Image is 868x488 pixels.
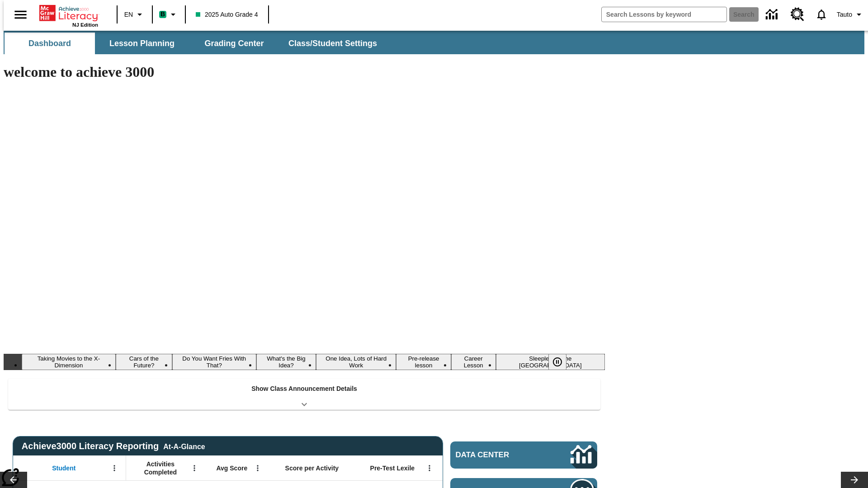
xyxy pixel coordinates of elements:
div: SubNavbar [4,33,385,54]
span: Avg Score [216,464,247,472]
a: Data Center [450,441,597,469]
a: Data Center [760,2,785,27]
button: Class/Student Settings [281,33,384,54]
button: Lesson Planning [97,33,187,54]
button: Dashboard [5,33,95,54]
button: Slide 8 Sleepless in the Animal Kingdom [496,354,605,370]
div: Show Class Announcement Details [8,379,600,410]
span: Activities Completed [131,460,190,476]
a: Resource Center, Will open in new tab [785,2,810,27]
div: At-A-Glance [163,441,205,451]
span: 2025 Auto Grade 4 [196,10,258,19]
button: Open Menu [108,461,121,475]
button: Pause [548,354,566,370]
div: SubNavbar [4,31,864,54]
button: Profile/Settings [833,6,868,23]
button: Slide 5 One Idea, Lots of Hard Work [316,354,396,370]
button: Lesson carousel, Next [841,472,868,488]
div: Pause [548,354,576,370]
p: Show Class Announcement Details [251,384,357,394]
span: Tauto [837,10,852,19]
button: Open Menu [251,461,264,475]
a: Notifications [810,3,833,26]
div: Home [39,3,98,28]
span: Pre-Test Lexile [370,464,415,472]
button: Slide 3 Do You Want Fries With That? [172,354,256,370]
span: EN [124,10,133,19]
button: Open Menu [423,461,436,475]
span: Score per Activity [285,464,339,472]
span: B [160,9,165,20]
span: Student [52,464,75,472]
button: Open Menu [188,461,201,475]
button: Slide 6 Pre-release lesson [396,354,451,370]
button: Slide 2 Cars of the Future? [116,354,172,370]
button: Open side menu [7,1,34,28]
button: Boost Class color is mint green. Change class color [156,6,182,23]
a: Home [39,4,98,22]
button: Slide 7 Career Lesson [451,354,496,370]
span: Data Center [456,450,540,460]
button: Slide 1 Taking Movies to the X-Dimension [22,354,116,370]
button: Language: EN, Select a language [120,6,149,23]
button: Slide 4 What's the Big Idea? [256,354,316,370]
h1: welcome to achieve 3000 [4,64,605,80]
span: Achieve3000 Literacy Reporting [22,441,205,451]
button: Grading Center [189,33,279,54]
span: NJ Edition [72,22,98,28]
input: search field [602,7,726,22]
